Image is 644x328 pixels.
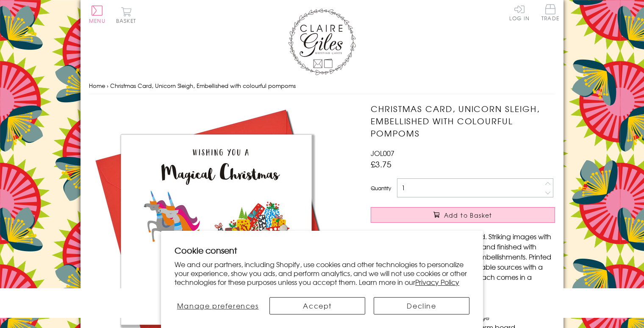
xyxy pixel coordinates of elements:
[89,5,105,23] button: Menu
[371,158,391,170] span: £3.75
[177,301,259,311] span: Manage preferences
[89,82,105,90] a: Home
[371,207,555,223] button: Add to Basket
[114,7,138,23] button: Basket
[509,4,530,21] a: Log In
[175,297,261,314] button: Manage preferences
[371,184,391,192] label: Quantity
[89,77,555,95] nav: breadcrumbs
[288,8,356,75] img: Claire Giles Greetings Cards
[444,211,492,219] span: Add to Basket
[269,297,365,314] button: Accept
[371,103,555,139] h1: Christmas Card, Unicorn Sleigh, Embellished with colourful pompoms
[541,4,559,22] a: Trade
[371,148,394,158] span: JOL007
[374,297,469,314] button: Decline
[110,82,296,90] span: Christmas Card, Unicorn Sleigh, Embellished with colourful pompoms
[107,82,108,90] span: ›
[541,4,559,21] span: Trade
[175,244,469,256] h2: Cookie consent
[415,277,459,287] a: Privacy Policy
[175,260,469,286] p: We and our partners, including Shopify, use cookies and other technologies to personalize your ex...
[89,17,105,25] span: Menu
